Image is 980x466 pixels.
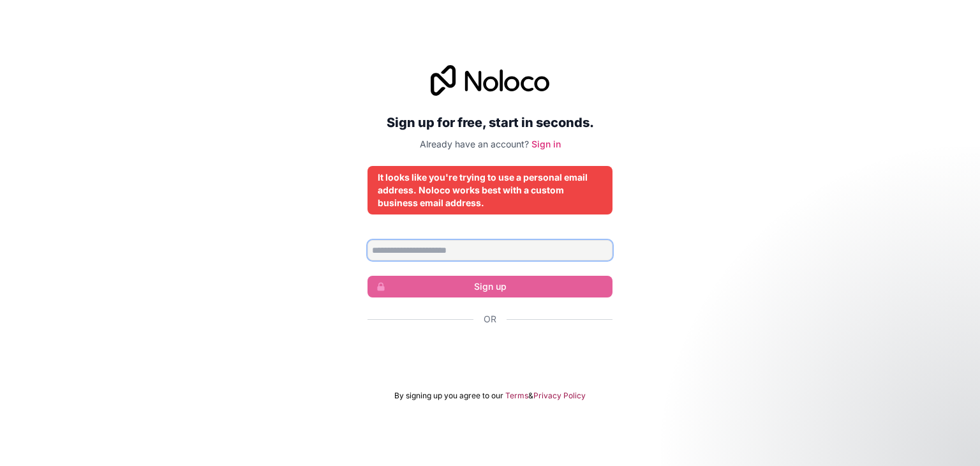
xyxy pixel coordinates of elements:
span: Already have an account? [420,139,529,149]
iframe: Sign in with Google Button [361,340,619,368]
a: Terms [505,391,528,401]
input: Email address [367,240,612,260]
span: Or [484,313,496,326]
button: Sign up [367,276,612,297]
a: Privacy Policy [533,391,586,401]
a: Sign in [531,139,561,149]
span: By signing up you agree to our [394,391,503,401]
div: It looks like you're trying to use a personal email address. Noloco works best with a custom busi... [378,171,602,209]
span: & [528,391,533,401]
h2: Sign up for free, start in seconds. [367,111,612,134]
iframe: Intercom notifications message [725,370,980,460]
